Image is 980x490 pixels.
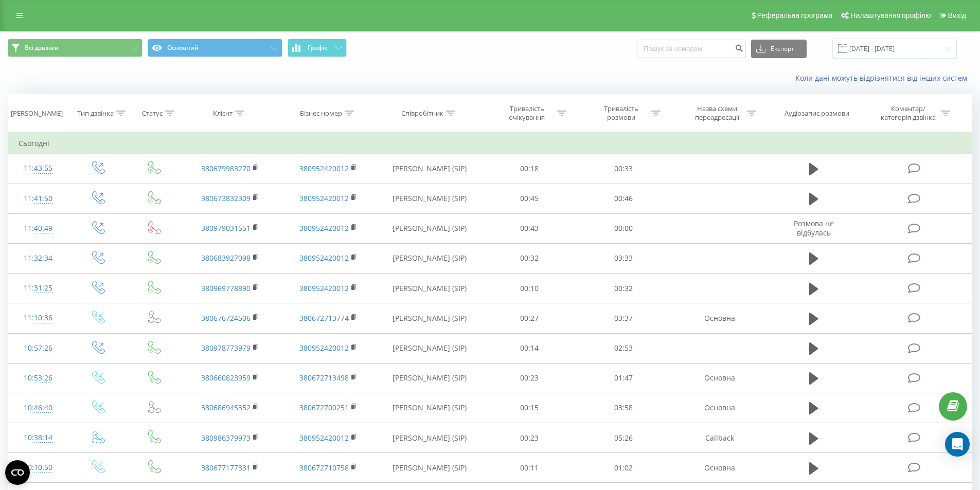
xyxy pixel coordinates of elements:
div: 11:32:34 [19,248,58,268]
td: 00:27 [483,303,577,333]
a: 380952420012 [299,253,349,263]
span: Налаштування профілю [850,11,931,20]
input: Пошук за номером [637,40,746,58]
div: Коментар/категорія дзвінка [878,104,938,122]
a: 380672700251 [299,403,349,412]
span: Вихід [948,11,966,20]
td: 01:02 [577,453,671,483]
td: [PERSON_NAME] (SIP) [377,333,483,363]
div: 10:46:40 [19,398,58,418]
td: 00:33 [577,154,671,184]
td: 05:26 [577,423,671,453]
span: Реферальна програма [757,11,833,20]
td: [PERSON_NAME] (SIP) [377,423,483,453]
a: 380686945352 [201,403,251,412]
td: 00:23 [483,363,577,393]
a: 380672713774 [299,313,349,323]
td: Основна [670,393,768,423]
div: Тривалість розмови [594,104,649,122]
div: 10:10:50 [19,458,58,478]
a: 380952420012 [299,193,349,203]
div: 10:57:26 [19,338,58,358]
td: [PERSON_NAME] (SIP) [377,303,483,333]
a: 380969778890 [201,283,251,293]
a: 380673832309 [201,193,251,203]
div: 10:53:26 [19,368,58,388]
div: 11:31:25 [19,278,58,298]
a: 380677177331 [201,463,251,473]
td: [PERSON_NAME] (SIP) [377,393,483,423]
button: Open CMP widget [5,460,30,485]
a: 380979031551 [201,223,251,233]
div: Тривалість очікування [500,104,555,122]
td: 00:32 [577,274,671,303]
td: 00:00 [577,213,671,243]
td: 00:43 [483,213,577,243]
span: Розмова не відбулась [794,219,834,238]
td: 00:11 [483,453,577,483]
td: 00:46 [577,184,671,213]
td: 00:10 [483,274,577,303]
div: 11:43:55 [19,158,58,178]
td: 02:53 [577,333,671,363]
div: [PERSON_NAME] [11,109,63,118]
a: 380952420012 [299,433,349,443]
div: Клієнт [213,109,233,118]
a: 380978773979 [201,343,251,353]
td: [PERSON_NAME] (SIP) [377,213,483,243]
td: 00:45 [483,184,577,213]
a: 380683927098 [201,253,251,263]
a: 380660823959 [201,373,251,383]
td: [PERSON_NAME] (SIP) [377,453,483,483]
div: 11:10:36 [19,308,58,328]
td: 03:33 [577,243,671,273]
a: 380952420012 [299,164,349,173]
a: 380672713498 [299,373,349,383]
a: Коли дані можуть відрізнятися вiд інших систем [795,73,972,83]
div: Тип дзвінка [77,109,114,118]
td: [PERSON_NAME] (SIP) [377,274,483,303]
td: Callback [670,423,768,453]
div: 11:40:49 [19,219,58,239]
td: [PERSON_NAME] (SIP) [377,243,483,273]
td: 03:58 [577,393,671,423]
td: Сьогодні [8,133,972,154]
button: Експорт [751,40,807,58]
button: Графік [288,39,347,57]
div: Статус [142,109,163,118]
td: Основна [670,303,768,333]
td: 01:47 [577,363,671,393]
td: 00:23 [483,423,577,453]
td: Основна [670,363,768,393]
span: Графік [308,44,328,51]
td: 00:32 [483,243,577,273]
span: Всі дзвінки [25,44,59,52]
a: 380672710758 [299,463,349,473]
a: 380952420012 [299,343,349,353]
div: 11:41:50 [19,189,58,209]
div: 10:38:14 [19,428,58,448]
div: Аудіозапис розмови [785,109,849,118]
div: Бізнес номер [300,109,342,118]
td: [PERSON_NAME] (SIP) [377,363,483,393]
td: 03:37 [577,303,671,333]
div: Open Intercom Messenger [945,432,970,457]
a: 380676724506 [201,313,251,323]
button: Основний [148,39,282,57]
td: 00:15 [483,393,577,423]
a: 380986379973 [201,433,251,443]
td: [PERSON_NAME] (SIP) [377,184,483,213]
td: 00:14 [483,333,577,363]
td: 00:18 [483,154,577,184]
a: 380952420012 [299,283,349,293]
div: Співробітник [401,109,443,118]
button: Всі дзвінки [8,39,142,57]
div: Назва схеми переадресації [689,104,744,122]
td: Основна [670,453,768,483]
a: 380952420012 [299,223,349,233]
a: 380679983270 [201,164,251,173]
td: [PERSON_NAME] (SIP) [377,154,483,184]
